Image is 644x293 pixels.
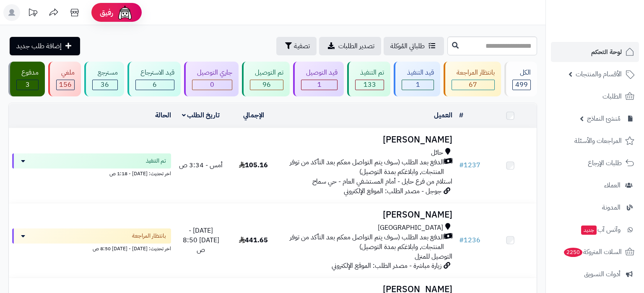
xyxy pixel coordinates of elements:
[183,226,219,255] span: [DATE] - [DATE] 8:50 ص
[378,223,443,233] span: [GEOGRAPHIC_DATA]
[317,80,322,90] span: 1
[146,157,166,165] span: تم التنفيذ
[192,80,232,90] div: 0
[7,62,47,96] a: مدفوع 3
[12,169,171,177] div: اخر تحديث: [DATE] - 1:18 ص
[551,131,639,151] a: المراجعات والأسئلة
[301,68,338,78] div: قيد التوصيل
[93,80,117,90] div: 36
[580,224,621,236] span: وآتس آب
[243,110,264,120] a: الإجمالي
[16,68,39,78] div: مدفوع
[602,202,621,213] span: المدونة
[574,135,622,147] span: المراجعات والأسئلة
[319,37,381,55] a: تصدير الطلبات
[431,148,443,158] span: حائل
[452,68,495,78] div: بانتظار المراجعة
[283,210,452,220] h3: [PERSON_NAME]
[512,68,531,78] div: الكل
[101,80,109,90] span: 36
[415,252,452,262] span: التوصيل للمنزل
[390,41,425,51] span: طلباتي المُوكلة
[126,62,182,96] a: قيد الاسترجاع 6
[294,41,310,51] span: تصفية
[459,160,464,170] span: #
[132,232,166,240] span: بانتظار المراجعة
[239,160,268,170] span: 105.16
[57,80,74,90] div: 156
[402,80,433,90] div: 1
[588,157,622,169] span: طلبات الإرجاع
[182,110,220,120] a: تاريخ الطلب
[551,86,639,106] a: الطلبات
[179,160,223,170] span: أمس - 3:34 ص
[442,62,503,96] a: بانتظار المراجعة 67
[100,8,113,18] span: رفيق
[16,41,62,51] span: إضافة طلب جديد
[250,68,283,78] div: تم التوصيل
[416,80,420,90] span: 1
[153,80,157,90] span: 6
[345,62,392,96] a: تم التنفيذ 133
[291,62,345,96] a: قيد التوصيل 1
[563,246,622,258] span: السلات المتروكة
[239,235,268,245] span: 441.65
[59,80,72,90] span: 156
[10,37,80,55] a: إضافة طلب جديد
[515,80,528,90] span: 499
[155,110,171,120] a: الحالة
[551,153,639,173] a: طلبات الإرجاع
[56,68,75,78] div: ملغي
[210,80,214,90] span: 0
[452,80,494,90] div: 67
[92,68,117,78] div: مسترجع
[17,80,38,90] div: 3
[364,80,376,90] span: 133
[12,244,171,252] div: اخر تحديث: [DATE] - [DATE] 8:50 ص
[332,261,441,271] span: زيارة مباشرة - مصدر الطلب: الموقع الإلكتروني
[434,110,452,120] a: العميل
[192,68,232,78] div: جاري التوصيل
[240,62,291,96] a: تم التوصيل 96
[503,62,539,96] a: الكل499
[576,68,622,80] span: الأقسام والمنتجات
[459,235,464,245] span: #
[355,68,384,78] div: تم التنفيذ
[22,4,43,23] a: تحديثات المنصة
[356,80,384,90] div: 133
[47,62,83,96] a: ملغي 156
[581,226,597,235] span: جديد
[551,42,639,62] a: لوحة التحكم
[276,37,317,55] button: تصفية
[83,62,125,96] a: مسترجع 36
[344,186,441,196] span: جوجل - مصدر الطلب: الموقع الإلكتروني
[135,68,174,78] div: قيد الاسترجاع
[312,176,452,187] span: استلام من فرع حايل - أمام المستشفي العام - حي سماح
[384,37,444,55] a: طلباتي المُوكلة
[459,160,480,170] a: #1237
[392,62,441,96] a: قيد التنفيذ 1
[301,80,337,90] div: 1
[26,80,30,90] span: 3
[136,80,174,90] div: 6
[584,268,621,280] span: أدوات التسويق
[283,158,444,177] span: الدفع بعد الطلب (سوف يتم التواصل معكم بعد التأكد من توفر المنتجات, وابلاغكم بمدة التوصيل)
[604,179,621,191] span: العملاء
[117,4,133,21] img: ai-face.png
[591,46,622,58] span: لوحة التحكم
[602,91,622,102] span: الطلبات
[469,80,477,90] span: 67
[551,220,639,240] a: وآتس آبجديد
[551,264,639,284] a: أدوات التسويق
[564,248,582,257] span: 2250
[459,110,463,120] a: #
[459,235,480,245] a: #1236
[283,233,444,252] span: الدفع بعد الطلب (سوف يتم التواصل معكم بعد التأكد من توفر المنتجات, وابلاغكم بمدة التوصيل)
[250,80,283,90] div: 96
[283,135,452,145] h3: [PERSON_NAME]
[262,80,271,90] span: 96
[587,113,621,124] span: مُنشئ النماذج
[338,41,374,51] span: تصدير الطلبات
[551,197,639,218] a: المدونة
[551,175,639,195] a: العملاء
